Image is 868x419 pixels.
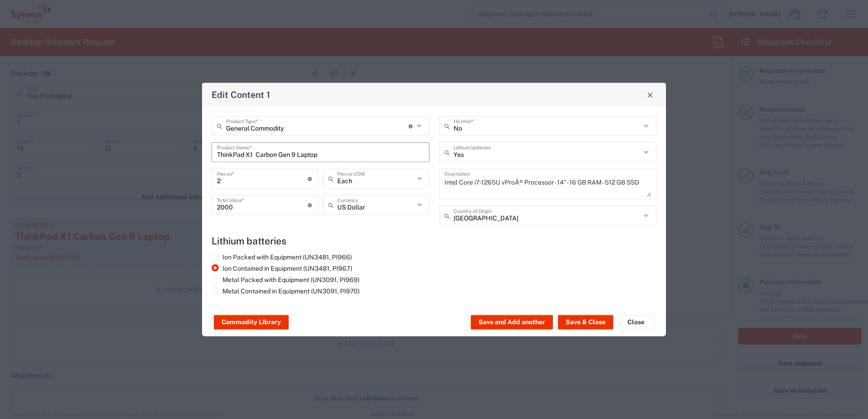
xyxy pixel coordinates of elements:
label: Metal Contained in Equipment (UN3091, PI970) [212,287,360,295]
label: Ion Packed with Equipment (UN3481, PI966) [212,253,352,261]
label: Metal Packed with Equipment (UN3091, PI969) [212,276,360,284]
h4: Edit Content 1 [212,88,270,101]
button: Commodity Library [214,315,289,330]
button: Save and Add another [471,315,553,330]
button: Close [618,315,654,330]
button: Close [644,88,656,101]
label: Ion Contained in Equipment (UN3481, PI967) [212,264,352,273]
button: Save & Close [558,315,613,330]
h4: Lithium batteries [212,235,656,247]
